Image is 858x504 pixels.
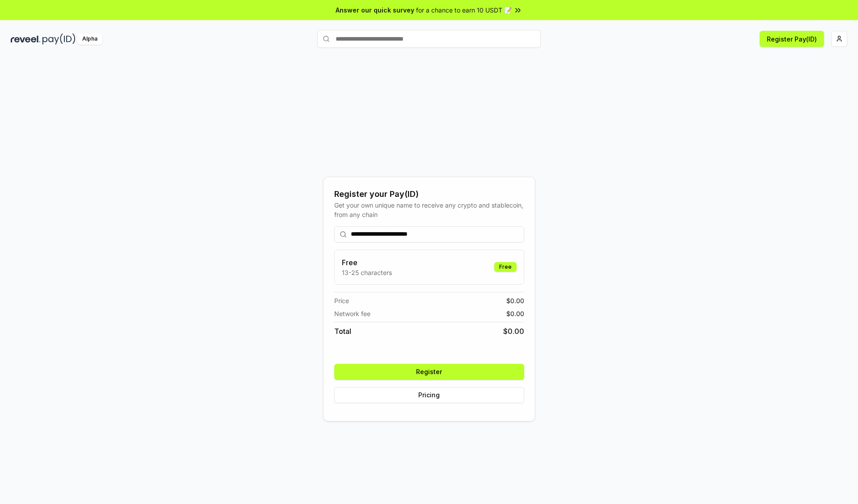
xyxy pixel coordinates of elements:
[342,268,392,277] p: 13-25 characters
[336,5,414,15] span: Answer our quick survey
[506,309,524,318] span: $ 0.00
[42,33,76,45] img: pay_id
[503,326,524,337] span: $ 0.00
[506,296,524,305] span: $ 0.00
[760,31,824,47] button: Register Pay(ID)
[11,33,41,45] img: reveel_dark
[416,5,512,15] span: for a chance to earn 10 USDT 📝
[494,262,517,272] div: Free
[334,387,524,403] button: Pricing
[334,364,524,380] button: Register
[77,33,102,45] div: Alpha
[334,188,524,200] div: Register your Pay(ID)
[342,257,392,268] h3: Free
[334,200,524,219] div: Get your own unique name to receive any crypto and stablecoin, from any chain
[334,296,349,305] span: Price
[334,326,351,337] span: Total
[334,309,370,318] span: Network fee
